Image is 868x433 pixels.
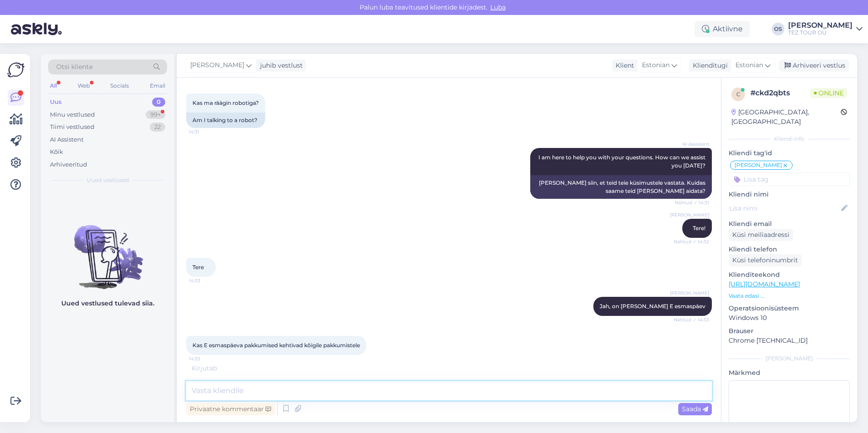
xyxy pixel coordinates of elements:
[729,229,793,241] div: Küsi meiliaadressi
[729,304,850,313] p: Operatsioonisüsteem
[675,199,709,206] span: Nähtud ✓ 14:31
[729,292,850,300] p: Vaata edasi ...
[146,110,165,119] div: 99+
[50,110,95,119] div: Minu vestlused
[670,290,709,296] span: [PERSON_NAME]
[695,21,750,37] div: Aktiivne
[729,368,850,378] p: Märkmed
[729,270,850,280] p: Klienditeekond
[152,98,165,107] div: 0
[729,313,850,323] p: Windows 10
[190,60,244,70] span: [PERSON_NAME]
[674,316,709,323] span: Nähtud ✓ 14:33
[642,60,670,70] span: Estonian
[87,176,129,184] span: Uued vestlused
[530,175,712,199] div: [PERSON_NAME] siin, et teid teie küsimustele vastata. Kuidas saame teid [PERSON_NAME] aidata?
[788,22,863,36] a: [PERSON_NAME]TEZ TOUR OÜ
[750,88,810,98] div: # ckd2qbts
[189,128,223,135] span: 14:31
[788,29,853,36] div: TEZ TOUR OÜ
[729,203,839,213] input: Lisa nimi
[50,148,63,157] div: Kõik
[729,245,850,254] p: Kliendi telefon
[48,80,59,92] div: All
[729,172,850,186] input: Lisa tag
[50,135,84,144] div: AI Assistent
[50,98,62,107] div: Uus
[600,303,705,310] span: Jah, on [PERSON_NAME] E esmaspäev
[729,190,850,199] p: Kliendi nimi
[682,405,708,413] span: Saada
[729,135,850,143] div: Kliendi info
[76,80,92,92] div: Web
[7,61,25,79] img: Askly Logo
[729,148,850,158] p: Kliendi tag'id
[186,364,712,373] div: Kirjutab
[41,209,174,290] img: No chats
[192,264,204,271] span: Tere
[50,160,87,169] div: Arhiveeritud
[56,62,93,72] span: Otsi kliente
[693,225,705,231] span: Tere!
[612,61,634,70] div: Klient
[810,88,847,98] span: Online
[61,299,154,308] p: Uued vestlused tulevad siia.
[189,355,223,362] span: 14:33
[788,22,853,29] div: [PERSON_NAME]
[186,403,275,415] div: Privaatne kommentaar
[108,80,131,92] div: Socials
[670,212,709,218] span: [PERSON_NAME]
[488,3,508,11] span: Luba
[675,141,709,148] span: AI Assistent
[689,61,728,70] div: Klienditugi
[148,80,167,92] div: Email
[729,219,850,229] p: Kliendi email
[729,280,800,288] a: [URL][DOMAIN_NAME]
[538,154,707,169] span: I am here to help you with your questions. How can we assist you [DATE]?
[186,113,265,128] div: Am I talking to a robot?
[729,326,850,336] p: Brauser
[735,60,763,70] span: Estonian
[729,336,850,345] p: Chrome [TECHNICAL_ID]
[50,123,94,132] div: Tiimi vestlused
[189,277,223,284] span: 14:33
[192,99,259,106] span: Kas ma räägin robotiga?
[731,108,841,127] div: [GEOGRAPHIC_DATA], [GEOGRAPHIC_DATA]
[736,91,740,98] span: c
[674,238,709,245] span: Nähtud ✓ 14:32
[772,23,784,35] div: OS
[735,162,782,168] span: [PERSON_NAME]
[779,59,849,72] div: Arhiveeri vestlus
[150,123,165,132] div: 22
[192,342,360,349] span: Kas E esmaspäeva pakkumised kehtivad kõigile pakkumistele
[256,61,303,70] div: juhib vestlust
[729,354,850,363] div: [PERSON_NAME]
[729,254,802,266] div: Küsi telefoninumbrit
